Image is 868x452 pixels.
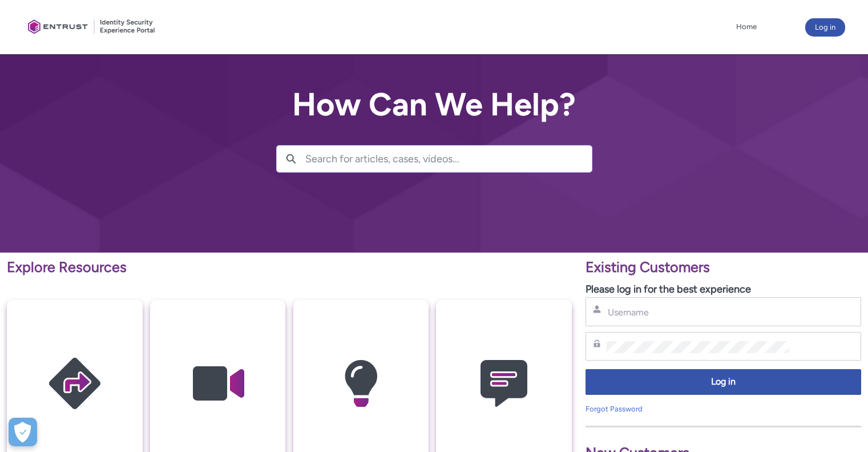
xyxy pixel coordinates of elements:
a: Forgot Password [586,405,643,413]
p: Explore Resources [7,257,572,278]
img: Knowledge Articles [306,322,415,445]
img: Contact Support [450,322,558,445]
button: Search [277,146,305,172]
button: Open Preferences [9,418,37,446]
img: Getting Started [21,322,129,445]
input: Username [607,306,789,318]
span: Log in [593,375,854,389]
h2: How Can We Help? [276,87,592,122]
button: Log in [586,369,861,395]
img: Video Guides [164,322,272,445]
input: Search for articles, cases, videos... [305,146,592,172]
p: Existing Customers [586,257,861,278]
button: Log in [805,18,845,37]
p: Please log in for the best experience [586,282,861,297]
div: Cookie Preferences [9,418,37,446]
a: Home [733,18,760,35]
